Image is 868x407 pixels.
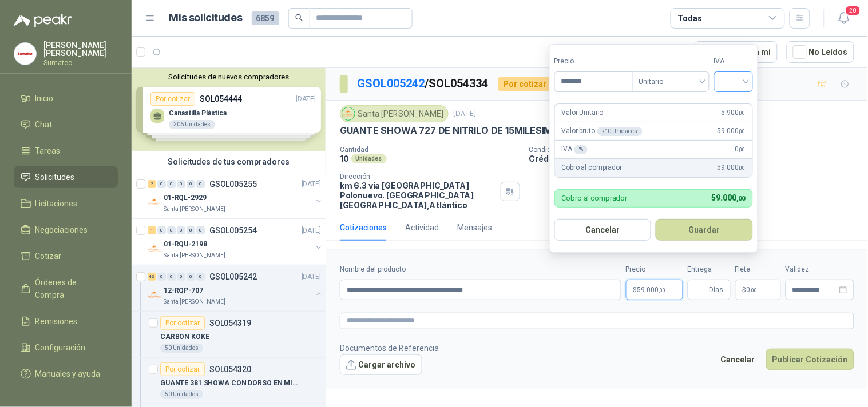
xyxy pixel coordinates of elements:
[187,226,195,234] div: 0
[735,280,781,300] p: $ 0,00
[14,114,118,135] a: Chat
[132,68,326,151] div: Solicitudes de nuevos compradoresPor cotizarSOL054444[DATE] Canastilla Plástica206 UnidadesPor co...
[169,10,243,26] h1: Mis solicitudes
[187,180,195,188] div: 0
[351,154,387,163] div: Unidades
[14,43,36,65] img: Company Logo
[148,195,161,209] img: Company Logo
[160,316,205,330] div: Por cotizar
[35,341,86,354] span: Configuración
[562,162,622,173] p: Cobro al comprador
[209,180,257,188] p: GSOL005255
[626,264,683,275] label: Precio
[739,128,746,134] span: ,00
[14,166,118,188] a: Solicitudes
[164,251,225,260] p: Santa [PERSON_NAME]
[340,354,422,375] button: Cargar archivo
[295,14,303,22] span: search
[157,180,166,188] div: 0
[209,365,251,373] p: SOL054320
[14,14,72,27] img: Logo peakr
[562,107,604,118] p: Valor Unitario
[735,144,745,155] span: 0
[35,118,53,131] span: Chat
[14,363,118,385] a: Manuales y ayuda
[597,127,642,136] div: x 10 Unidades
[787,41,854,63] button: No Leídos
[615,43,685,61] div: 1 - 50 de 996
[43,41,118,57] p: [PERSON_NAME] [PERSON_NAME]
[302,272,321,282] p: [DATE]
[35,276,107,301] span: Órdenes de Compra
[529,146,863,154] p: Condición de pago
[35,315,78,328] span: Remisiones
[498,77,551,91] div: Por cotizar
[148,226,156,234] div: 1
[148,224,323,260] a: 1 0 0 0 0 0 GSOL005254[DATE] Company Logo01-RQU-2198Santa [PERSON_NAME]
[718,126,746,137] span: 59.000
[529,154,863,163] p: Crédito 60 días
[457,221,492,234] div: Mensajes
[739,165,746,171] span: ,00
[357,75,489,93] p: / SOL054334
[164,239,207,250] p: 01-RQU-2198
[845,5,861,16] span: 20
[340,181,496,210] p: km 6.3 via [GEOGRAPHIC_DATA] Polonuevo. [GEOGRAPHIC_DATA] [GEOGRAPHIC_DATA] , Atlántico
[35,145,61,157] span: Tareas
[209,226,257,234] p: GSOL005254
[14,193,118,214] a: Licitaciones
[160,362,205,376] div: Por cotizar
[164,285,203,296] p: 12-RQP-707
[739,146,746,153] span: ,00
[735,264,781,275] label: Flete
[453,109,476,119] p: [DATE]
[157,273,166,281] div: 0
[626,280,683,300] p: $59.000,00
[340,264,621,275] label: Nombre del producto
[678,12,702,25] div: Todas
[148,288,161,302] img: Company Logo
[340,221,387,234] div: Cotizaciones
[786,264,854,275] label: Validez
[164,193,207,203] p: 01-RQL-2929
[743,286,747,293] span: $
[132,151,326,173] div: Solicitudes de tus compradores
[196,180,205,188] div: 0
[340,105,449,122] div: Santa [PERSON_NAME]
[148,273,156,281] div: 43
[562,144,588,155] p: IVA
[688,264,731,275] label: Entrega
[209,319,251,327] p: SOL054319
[160,390,203,399] div: 50 Unidades
[196,226,205,234] div: 0
[834,8,854,29] button: 20
[639,73,703,90] span: Unitario
[148,177,323,214] a: 2 0 0 0 0 0 GSOL005255[DATE] Company Logo01-RQL-2929Santa [PERSON_NAME]
[136,73,321,81] button: Solicitudes de nuevos compradores
[340,125,553,137] p: GUANTE SHOWA 727 DE NITRILO DE 15MILESIM
[340,173,496,181] p: Dirección
[736,195,746,202] span: ,00
[340,146,520,154] p: Cantidad
[14,219,118,241] a: Negociaciones
[160,332,209,342] p: CARBON KOKE
[132,358,326,404] a: Por cotizarSOL054320GUANTE 381 SHOWA CON DORSO EN MICROFIBRA50 Unidades
[196,273,205,281] div: 0
[167,273,176,281] div: 0
[35,250,62,262] span: Cotizar
[14,140,118,162] a: Tareas
[718,162,746,173] span: 59.000
[574,145,588,154] div: %
[14,245,118,267] a: Cotizar
[164,297,225,306] p: Santa [PERSON_NAME]
[148,242,161,256] img: Company Logo
[766,349,854,370] button: Publicar Cotización
[35,368,101,380] span: Manuales y ayuda
[340,154,349,163] p: 10
[43,59,118,66] p: Sumatec
[714,56,753,67] label: IVA
[14,337,118,358] a: Configuración
[167,180,176,188] div: 0
[715,349,762,370] button: Cancelar
[302,179,321,190] p: [DATE]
